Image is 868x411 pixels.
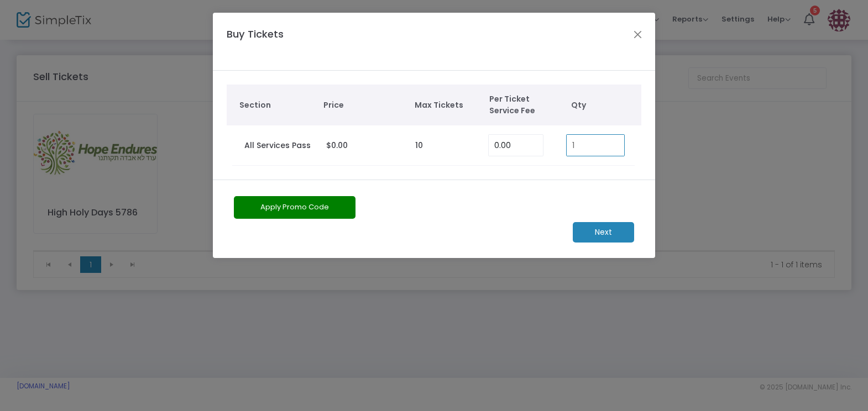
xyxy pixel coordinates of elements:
[631,27,645,41] button: Close
[571,99,636,111] span: Qty
[573,222,634,243] m-button: Next
[567,135,624,156] input: Qty
[239,99,313,111] span: Section
[415,140,423,151] label: 10
[489,93,553,117] span: Per Ticket Service Fee
[489,135,543,156] input: Enter Service Fee
[326,140,348,151] span: $0.00
[415,99,478,111] span: Max Tickets
[221,27,325,57] h4: Buy Tickets
[244,140,311,151] label: All Services Pass
[323,99,404,111] span: Price
[234,196,355,219] button: Apply Promo Code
